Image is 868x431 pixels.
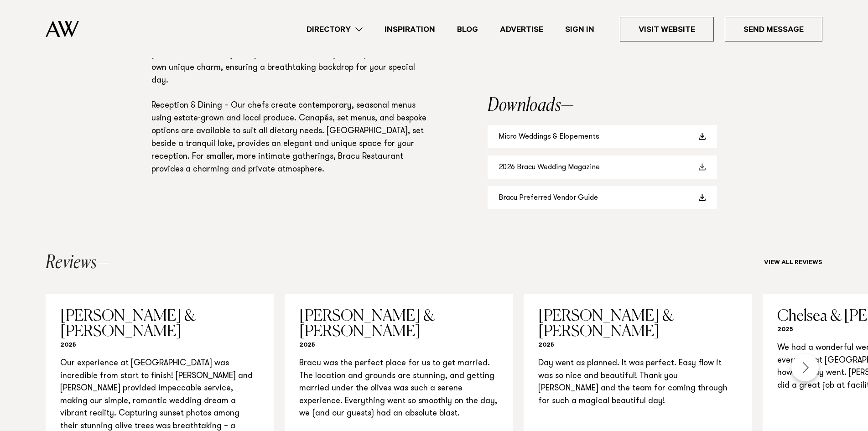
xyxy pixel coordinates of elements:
[446,23,489,36] a: Blog
[374,23,446,36] a: Inspiration
[764,260,822,267] a: View all reviews
[299,342,498,350] h6: 2025
[60,309,259,340] h3: [PERSON_NAME] & [PERSON_NAME]
[296,23,374,36] a: Directory
[299,309,498,340] h3: [PERSON_NAME] & [PERSON_NAME]
[554,23,605,36] a: Sign In
[538,309,737,340] h3: [PERSON_NAME] & [PERSON_NAME]
[538,358,737,408] p: Day went as planned. It was perfect. Easy flow it was so nice and beautiful! Thank you [PERSON_NA...
[60,342,259,350] h6: 2025
[488,156,717,179] a: 2026 Bracu Wedding Magazine
[489,23,554,36] a: Advertise
[538,342,737,350] h6: 2025
[725,17,822,42] a: Send Message
[299,358,498,421] p: Bracu was the perfect place for us to get married. The location and grounds are stunning, and get...
[488,97,717,115] h2: Downloads
[46,254,110,272] h2: Reviews
[46,21,79,37] img: Auckland Weddings Logo
[488,186,717,209] a: Bracu Preferred Vendor Guide
[620,17,714,42] a: Visit Website
[488,125,717,148] a: Micro Weddings & Elopements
